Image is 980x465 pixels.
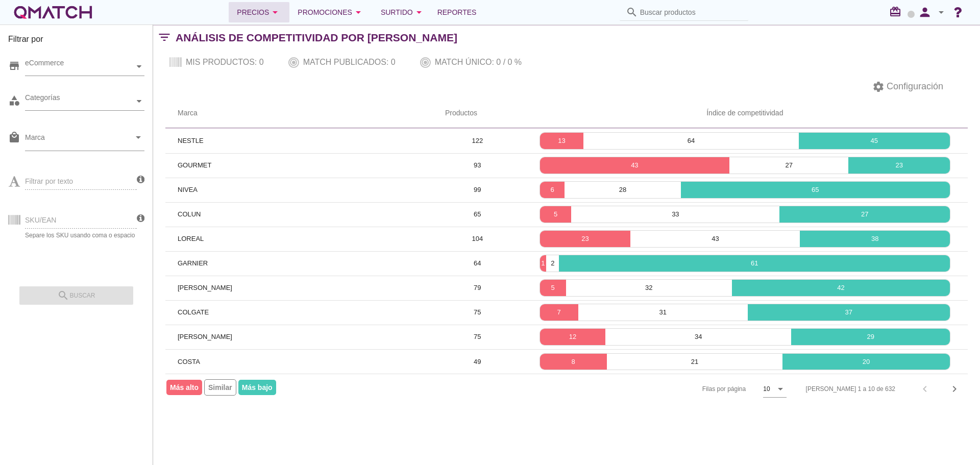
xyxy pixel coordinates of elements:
[8,94,20,107] i: category
[8,33,144,50] h3: Filtrar por
[433,325,522,349] td: 75
[8,60,20,72] i: store
[373,2,433,22] button: Surtido
[269,6,281,18] i: arrow_drop_down
[763,384,770,394] div: 10
[178,235,204,242] span: LOREAL
[872,81,885,93] i: settings
[935,6,947,18] i: arrow_drop_down
[522,99,968,128] th: Índice de competitividad: Not sorted.
[578,307,748,317] p: 31
[437,6,477,18] span: Reportes
[799,136,950,146] p: 45
[178,358,200,365] span: COSTA
[178,161,211,169] span: GOURMET
[178,308,209,316] span: COLGATE
[779,209,950,219] p: 27
[289,2,373,22] button: Promociones
[433,99,522,128] th: Productos: Not sorted.
[204,379,236,396] span: Similar
[229,2,289,22] button: Precios
[352,6,364,18] i: arrow_drop_down
[565,185,680,195] p: 28
[433,153,522,178] td: 93
[540,160,729,170] p: 43
[540,307,578,317] p: 7
[433,129,522,153] td: 122
[885,80,943,93] span: Configuración
[607,357,782,367] p: 21
[774,383,787,395] i: arrow_drop_down
[806,384,895,394] div: [PERSON_NAME] 1 a 10 de 632
[540,185,565,195] p: 6
[748,307,950,317] p: 37
[433,300,522,325] td: 75
[848,160,950,170] p: 23
[540,258,547,268] p: 1
[433,251,522,276] td: 64
[238,380,276,395] span: Más bajo
[176,30,457,46] h2: Análisis de competitividad por [PERSON_NAME]
[178,186,198,193] span: NIVEA
[915,5,935,19] i: person
[178,210,201,218] span: COLUN
[540,234,631,244] p: 23
[178,284,232,291] span: [PERSON_NAME]
[640,4,742,20] input: Buscar productos
[433,202,522,227] td: 65
[546,258,559,268] p: 2
[433,276,522,300] td: 79
[413,6,425,18] i: arrow_drop_down
[166,380,202,395] span: Más alto
[566,283,732,293] p: 32
[540,136,584,146] p: 13
[945,380,964,398] button: Next page
[732,283,950,293] p: 42
[433,178,522,202] td: 99
[433,227,522,251] td: 104
[237,6,281,18] div: Precios
[298,6,364,18] div: Promociones
[630,234,800,244] p: 43
[540,209,572,219] p: 5
[791,332,950,342] p: 29
[864,78,951,96] button: Configuración
[782,357,950,367] p: 20
[12,2,94,22] a: white-qmatch-logo
[433,2,481,22] a: Reportes
[178,259,208,267] span: GARNIER
[889,6,905,18] i: redeem
[600,374,787,404] div: Filas por página
[571,209,779,219] p: 33
[540,283,566,293] p: 5
[626,6,638,18] i: search
[729,160,848,170] p: 27
[165,99,433,128] th: Marca: Not sorted.
[178,137,204,144] span: NESTLE
[605,332,791,342] p: 34
[948,383,961,395] i: chevron_right
[433,349,522,374] td: 49
[132,131,144,143] i: arrow_drop_down
[800,234,950,244] p: 38
[559,258,950,268] p: 61
[681,185,950,195] p: 65
[381,6,425,18] div: Surtido
[8,131,20,143] i: local_mall
[178,333,232,340] span: [PERSON_NAME]
[540,332,606,342] p: 12
[540,357,607,367] p: 8
[583,136,798,146] p: 64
